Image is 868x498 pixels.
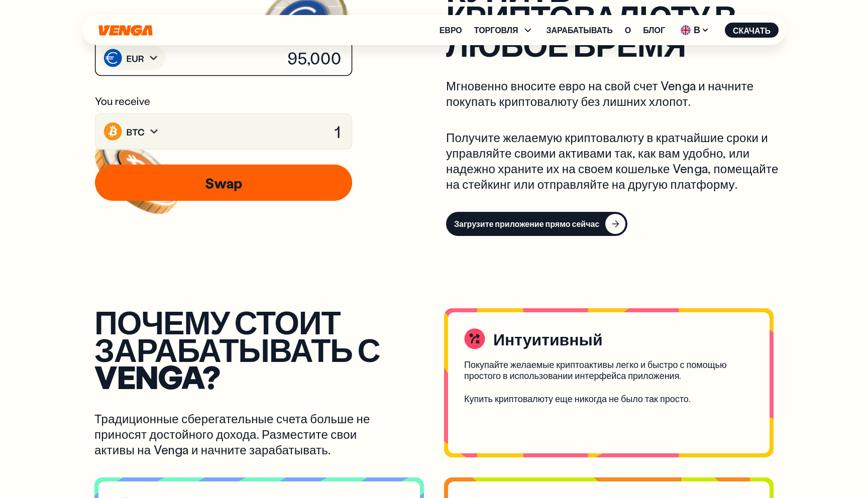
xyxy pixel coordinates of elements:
svg: Дом [97,25,154,36]
font: О [625,25,631,35]
font: ТОРГОВЛЯ [474,25,518,35]
img: флаг-uk [681,25,691,35]
a: Блог [643,26,665,34]
a: Евро [440,26,462,34]
font: Купить криптовалюту еще никогда не было так просто. [464,393,691,405]
font: Традиционные сберегательные счета больше не приносят достойного дохода. Разместите свои активы на... [94,411,370,457]
font: Загрузите приложение прямо сейчас [454,218,599,229]
button: Скачать [725,23,779,38]
span: ТОРГОВЛЯ [474,24,534,36]
a: О [625,26,631,34]
font: Интуитивный [493,329,603,349]
font: В [694,24,700,36]
button: Загрузите приложение прямо сейчас [446,212,627,236]
font: Получите желаемую криптовалюту в кратчайшие сроки и управляйте своими активами так, как вам удобн... [446,130,778,192]
a: Зарабатывать [546,26,612,34]
a: Загрузите приложение прямо сейчас [446,212,784,236]
font: Покупайте желаемые криптоактивы легко и быстро с помощью простого в использовании интерфейса прил... [464,358,726,382]
font: Блог [643,25,665,35]
font: ПОЧЕМУ СТОИТ ЗАРАБАТЫВАТЬ С VENGA? [94,301,380,398]
font: Скачать [733,25,771,36]
font: Мгновенно вносите евро на свой счет Venga и начните покупать криптовалюту без лишних хлопот. [446,78,753,109]
font: Евро [440,25,462,35]
span: В [677,22,713,38]
font: Зарабатывать [546,25,612,35]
